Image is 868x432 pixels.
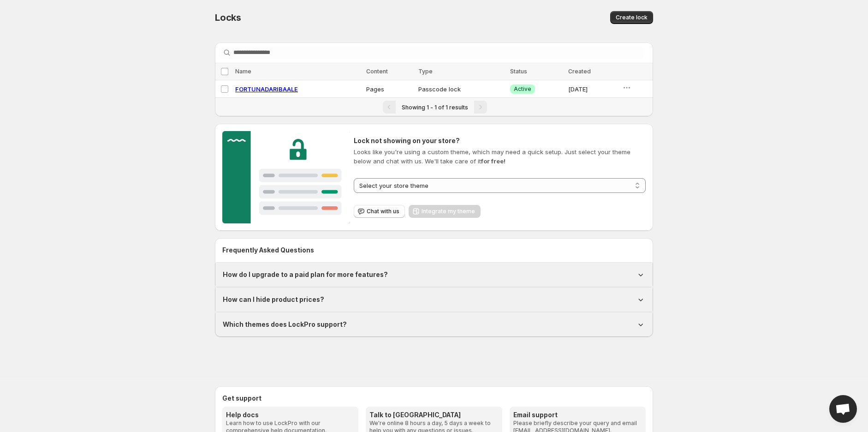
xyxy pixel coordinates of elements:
span: Content [366,68,388,75]
h1: Which themes does LockPro support? [223,320,347,329]
h3: Talk to [GEOGRAPHIC_DATA] [369,410,498,420]
strong: for free! [481,157,505,165]
button: Create lock [610,11,653,24]
td: Pages [363,80,416,98]
td: Passcode lock [416,80,507,98]
h3: Help docs [226,410,355,420]
span: Showing 1 - 1 of 1 results [402,104,468,111]
h3: Email support [513,410,642,420]
nav: Pagination [215,97,653,116]
span: Type [418,68,433,75]
a: FORTUNADARIBAALE [235,85,298,93]
span: Active [514,85,531,93]
span: Name [235,68,251,75]
span: Status [510,68,527,75]
img: Customer support [222,131,350,223]
h2: Lock not showing on your store? [354,136,646,145]
a: Open chat [829,395,857,423]
p: Looks like you're using a custom theme, which may need a quick setup. Just select your theme belo... [354,147,646,166]
span: Created [568,68,591,75]
button: Chat with us [354,205,405,218]
span: Locks [215,12,241,23]
h2: Get support [222,394,646,403]
td: [DATE] [565,80,619,98]
h2: Frequently Asked Questions [222,246,646,255]
span: Chat with us [367,208,399,215]
h1: How do I upgrade to a paid plan for more features? [223,270,388,279]
h1: How can I hide product prices? [223,295,324,304]
span: Create lock [616,14,648,21]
